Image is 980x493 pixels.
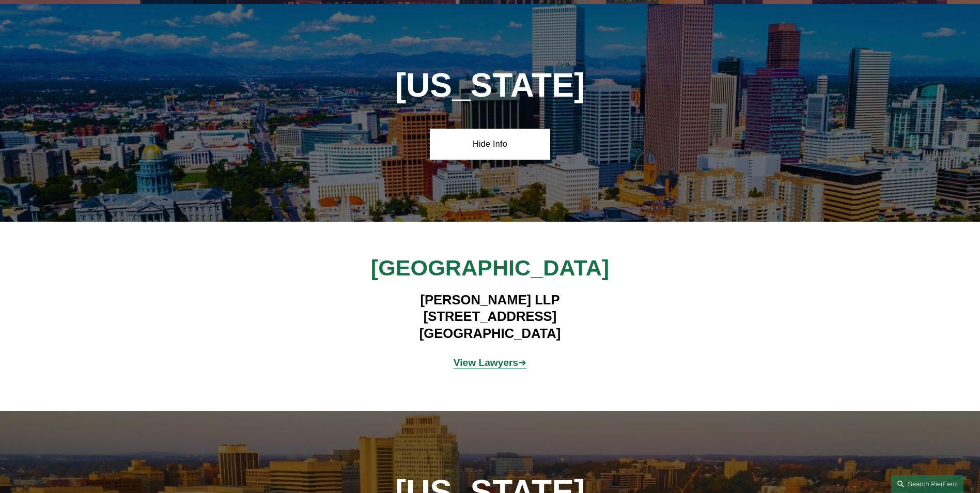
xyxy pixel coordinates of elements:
a: Hide Info [430,129,550,160]
span: ➔ [454,357,527,368]
strong: View Lawyers [454,357,519,368]
h4: [PERSON_NAME] LLP [STREET_ADDRESS] [GEOGRAPHIC_DATA] [339,291,641,342]
a: View Lawyers➔ [454,357,527,368]
a: Search this site [891,475,963,493]
span: [GEOGRAPHIC_DATA] [371,255,609,280]
h1: [US_STATE] [339,67,641,104]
